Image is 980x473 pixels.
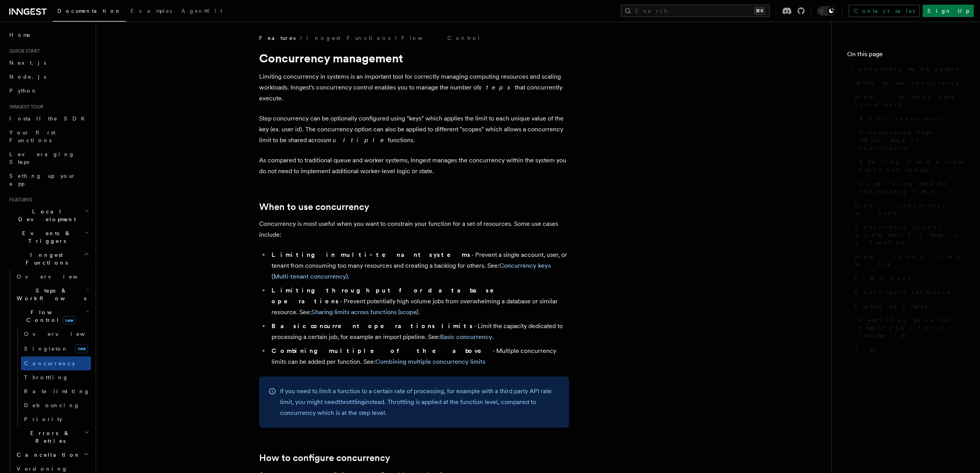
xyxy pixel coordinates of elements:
strong: Limiting in multi-tenant systems [272,251,471,258]
a: Overview [21,327,91,341]
p: Step concurrency can be optionally configured using "keys" which applies the limit to each unique... [259,113,569,146]
a: Priority [21,412,91,426]
a: Concurrency [21,356,91,370]
a: Basic concurrency [856,112,965,126]
button: Flow Controlnew [14,305,91,327]
span: Documentation [57,8,121,14]
a: Home [6,28,91,42]
a: Further examples [852,299,965,313]
span: Concurrency management [850,65,959,73]
a: Install the SDK [6,112,91,126]
button: Search...⌘K [621,5,770,17]
div: Flow Controlnew [14,327,91,426]
a: Throttling [21,370,91,384]
span: How concurrency works [855,201,965,217]
strong: Limiting throughput for database operations [272,287,505,305]
a: Restricting parallel import jobs for a customer id [856,313,965,342]
strong: Combining multiple of the above [272,347,492,354]
li: - Limit the capacity dedicated to processing a certain job, for example an import pipeline. See: . [269,321,569,342]
span: Steps & Workflows [14,287,86,302]
span: Errors & Retries [14,429,84,445]
span: When to use concurrency [855,79,959,87]
a: Concurrency management [847,62,965,76]
a: Sharing limits across functions (scope) [311,308,418,316]
span: Basic concurrency [860,115,942,122]
span: Your first Functions [9,129,55,143]
a: Your first Functions [6,126,91,147]
span: Throttling [24,374,69,380]
a: Documentation [53,2,126,22]
span: AgentKit [181,8,222,14]
button: Events & Triggers [6,226,91,248]
h4: On this page [847,50,965,62]
p: If you need to limit a function to a certain rate of processing, for example with a third party A... [280,386,560,418]
button: Errors & Retries [14,426,91,448]
p: Concurrency is most useful when you want to constrain your function for a set of resources. Some ... [259,218,569,240]
a: Inngest Functions [306,34,390,42]
span: How to configure concurrency [855,93,965,108]
a: Rate limiting [21,384,91,398]
span: Further examples [855,302,927,310]
span: Concurrency control across specific steps in a function [855,223,965,246]
span: Restricting parallel import jobs for a customer id [860,316,965,339]
span: Inngest tour [6,104,43,110]
span: new [75,344,88,353]
span: Inngest Functions [6,251,84,267]
span: Home [9,31,31,39]
a: Examples [126,2,177,21]
li: - Prevent a single account, user, or tenant from consuming too many resources and creating a back... [269,249,569,282]
span: How global limits work [855,253,965,268]
span: Cancellation [14,451,81,459]
span: Examples [131,8,172,14]
a: Overview [14,270,91,284]
span: Node.js [9,74,46,80]
a: How to configure concurrency [259,452,390,463]
h1: Concurrency management [259,51,569,65]
span: Concurrency keys (Multi-tenant concurrency) [860,129,965,152]
em: steps [479,84,515,91]
span: Sharing limits across functions (scope) [860,158,965,174]
span: Tips [855,346,875,353]
a: Sign Up [923,5,974,17]
span: Overview [24,331,104,337]
span: Overview [17,273,96,280]
a: Node.js [6,70,91,84]
span: Events & Triggers [6,229,84,245]
a: Setting up your app [6,169,91,191]
p: Limiting concurrency in systems is an important tool for correctly managing computing resources a... [259,71,569,104]
a: Sharing limits across functions (scope) [856,155,965,177]
a: How global limits work [852,249,965,271]
a: Combining multiple concurrency limits [375,358,485,365]
span: Flow Control [14,308,85,324]
a: How to configure concurrency [852,90,965,112]
span: Install the SDK [9,115,89,122]
span: Python [9,88,38,94]
span: Concurrency reference [855,288,951,296]
span: Rate limiting [24,388,90,394]
a: throttling [338,398,364,406]
a: Basic concurrency [440,333,492,341]
a: Singletonnew [21,341,91,356]
a: Concurrency reference [852,285,965,299]
li: - Multiple concurrency limits can be added per function. See: [269,346,569,367]
span: Singleton [24,346,68,352]
span: new [63,316,76,325]
a: Python [6,84,91,98]
span: Combining multiple concurrency limits [860,180,965,195]
a: Concurrency keys (Multi-tenant concurrency) [856,126,965,155]
a: How concurrency works [852,198,965,220]
span: Local Development [6,208,84,223]
a: Debouncing [21,398,91,412]
button: Steps & Workflows [14,284,91,305]
em: multiple [326,136,388,144]
span: Leveraging Steps [9,151,75,165]
li: - Prevent potentially high volume jobs from overwhelming a database or similar resource. See: . [269,285,569,318]
a: Combining multiple concurrency limits [856,177,965,198]
a: Contact sales [849,5,920,17]
button: Toggle dark mode [817,6,836,15]
a: Leveraging Steps [6,147,91,169]
kbd: ⌘K [754,7,765,15]
a: Flow Control [401,34,481,42]
a: Limitations [852,271,965,285]
button: Inngest Functions [6,248,91,270]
